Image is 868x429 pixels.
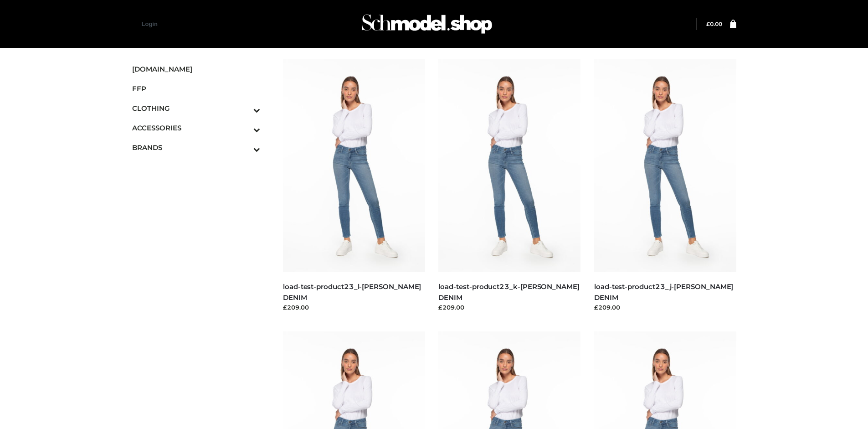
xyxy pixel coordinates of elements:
[228,98,260,118] button: Toggle Submenu
[594,282,733,301] a: load-test-product23_j-[PERSON_NAME] DENIM
[438,303,580,312] div: £209.00
[132,123,261,133] span: ACCESSORIES
[706,21,722,27] a: £0.00
[132,138,261,157] a: BRANDSToggle Submenu
[132,79,261,98] a: FFP
[359,6,495,42] img: Schmodel Admin 964
[132,142,261,153] span: BRANDS
[132,118,261,138] a: ACCESSORIESToggle Submenu
[132,98,261,118] a: CLOTHINGToggle Submenu
[283,282,421,301] a: load-test-product23_l-[PERSON_NAME] DENIM
[132,59,261,79] a: [DOMAIN_NAME]
[283,303,425,312] div: £209.00
[438,282,579,301] a: load-test-product23_k-[PERSON_NAME] DENIM
[142,21,158,27] a: Login
[706,21,722,27] bdi: 0.00
[228,118,260,138] button: Toggle Submenu
[132,103,261,114] span: CLOTHING
[706,21,710,27] span: £
[132,64,261,74] span: [DOMAIN_NAME]
[228,138,260,157] button: Toggle Submenu
[132,83,261,94] span: FFP
[594,303,736,312] div: £209.00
